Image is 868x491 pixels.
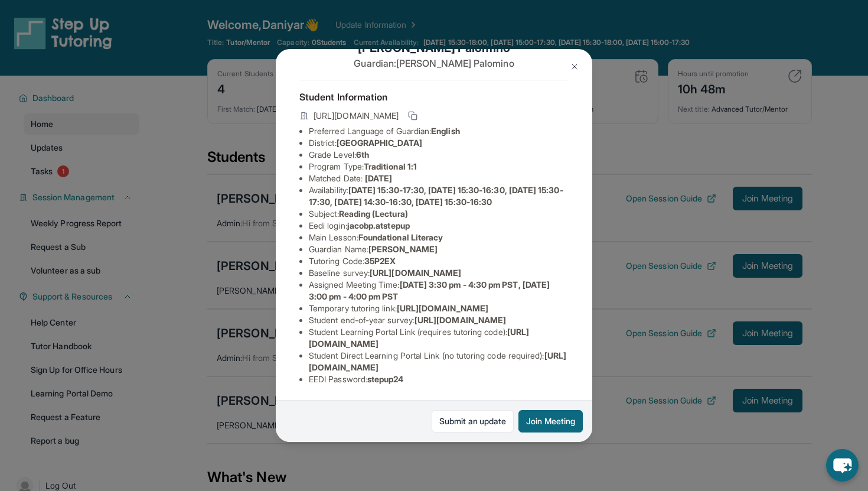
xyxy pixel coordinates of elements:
button: Join Meeting [518,410,583,433]
li: Tutoring Code : [309,255,569,267]
span: Traditional 1:1 [364,161,417,171]
li: Subject : [309,208,569,220]
span: [DATE] 3:30 pm - 4:30 pm PST, [DATE] 3:00 pm - 4:00 pm PST [309,279,550,301]
li: Assigned Meeting Time : [309,279,569,303]
span: [GEOGRAPHIC_DATA] [337,138,422,148]
li: Matched Date: [309,173,569,184]
span: jacobp.atstepup [347,220,410,230]
li: Main Lesson : [309,232,569,243]
li: EEDI Password : [309,373,569,385]
li: Student end-of-year survey : [309,314,569,326]
li: Student Direct Learning Portal Link (no tutoring code required) : [309,350,569,373]
span: [DATE] [365,173,392,183]
span: [URL][DOMAIN_NAME] [370,268,461,278]
span: stepup24 [367,374,404,384]
img: Close Icon [570,62,579,71]
span: [URL][DOMAIN_NAME] [397,303,488,313]
li: Guardian Name : [309,243,569,255]
span: [DATE] 15:30-17:30, [DATE] 15:30-16:30, [DATE] 15:30-17:30, [DATE] 14:30-16:30, [DATE] 15:30-16:30 [309,185,563,207]
li: Availability: [309,184,569,208]
span: [PERSON_NAME] [368,244,438,254]
span: 6th [356,149,369,160]
h4: Student Information [299,90,569,104]
li: Baseline survey : [309,267,569,279]
span: [URL][DOMAIN_NAME] [314,110,399,122]
a: Submit an update [432,410,514,433]
span: English [431,126,460,136]
span: [URL][DOMAIN_NAME] [415,315,506,325]
span: Reading (Lectura) [339,209,408,219]
li: Eedi login : [309,220,569,232]
span: 35P2EX [364,256,396,266]
span: Foundational Literacy [358,232,443,242]
li: Program Type: [309,161,569,173]
li: Student Learning Portal Link (requires tutoring code) : [309,326,569,350]
li: District: [309,137,569,149]
li: Preferred Language of Guardian: [309,125,569,137]
button: Copy link [406,109,420,123]
button: chat-button [826,449,859,482]
p: Guardian: [PERSON_NAME] Palomino [299,56,569,70]
li: Grade Level: [309,149,569,161]
li: Temporary tutoring link : [309,303,569,314]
